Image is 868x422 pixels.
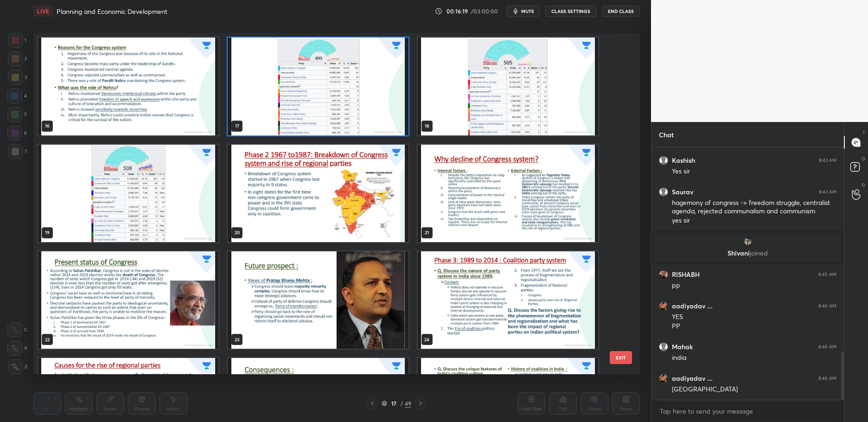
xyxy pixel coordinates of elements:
div: X [7,341,27,356]
div: / [400,401,403,406]
div: 8:43 AM [819,158,836,163]
img: 4b5c4ace239d40bca309642bb158f31b.jpg [659,374,668,383]
div: 2 [8,51,27,66]
div: C [7,322,27,337]
div: Z [8,359,27,374]
img: 6f910e20bd474cab867215ec57a668b7.jpg [659,270,668,279]
img: default.png [659,342,668,352]
div: grid [651,147,844,400]
p: D [862,155,865,162]
div: 7 [8,144,27,159]
h6: aadiyadav ... [672,302,713,310]
h6: aadiyadav ... [672,374,713,383]
span: joined [750,249,768,257]
div: 8:46 AM [818,344,836,350]
div: 1 [8,33,26,48]
div: 8:46 AM [818,303,836,309]
div: pp [672,281,836,290]
div: 3 [8,70,27,85]
div: 8:45 AM [818,272,836,277]
p: G [862,181,865,188]
div: [GEOGRAPHIC_DATA] [672,385,836,394]
div: grid [33,33,624,374]
h4: Planning and Economic Development [57,7,167,16]
div: 4 [7,89,27,103]
div: YES [672,313,836,322]
button: mute [506,6,540,17]
span: mute [521,8,534,14]
div: india [672,353,836,363]
div: 6 [7,126,27,141]
button: EXIT [610,351,632,364]
div: 5 [7,107,27,122]
img: 4b5c4ace239d40bca309642bb158f31b.jpg [659,301,668,311]
button: End Class [602,6,640,17]
img: default.png [659,187,668,197]
div: 8:46 AM [818,376,836,381]
p: Shivani [659,249,836,257]
h6: RISHABH [672,270,700,279]
h6: Kashish [672,156,695,165]
div: yes sir [672,216,836,225]
button: CLASS SETTINGS [545,6,596,17]
p: Chat [651,122,681,147]
div: Yes sir [672,167,836,176]
div: PP [672,322,836,331]
p: T [862,129,865,136]
h6: Mahak [672,343,693,351]
h6: Saurav [672,188,693,196]
div: LIVE [33,6,53,17]
img: 616a06f62e134faca400e7afbf7457c5.jpg [743,237,753,246]
div: hagemony of congress -> freedom struggle, centralist agenda, rejected communalism and communism [672,198,836,216]
img: default.png [659,156,668,165]
div: 8:43 AM [819,189,836,195]
div: 49 [405,399,411,408]
div: 17 [389,401,398,406]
